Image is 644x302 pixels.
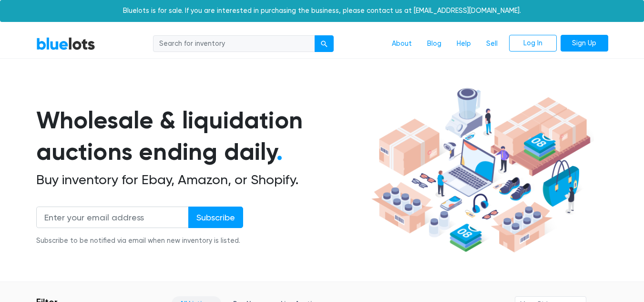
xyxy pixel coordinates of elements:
span: . [276,137,283,166]
a: Help [449,35,479,53]
img: hero-ee84e7d0318cb26816c560f6b4441b76977f77a177738b4e94f68c95b2b83dbb.png [368,83,594,257]
a: Sign Up [561,35,608,52]
input: Search for inventory [153,35,315,52]
input: Enter your email address [36,207,189,228]
a: Blog [419,35,449,53]
a: Log In [509,35,557,52]
a: BlueLots [36,37,95,51]
div: Subscribe to be notified via email when new inventory is listed. [36,236,243,246]
a: Sell [479,35,505,53]
input: Subscribe [188,207,243,228]
a: About [384,35,419,53]
h1: Wholesale & liquidation auctions ending daily [36,104,368,168]
h2: Buy inventory for Ebay, Amazon, or Shopify. [36,172,368,188]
